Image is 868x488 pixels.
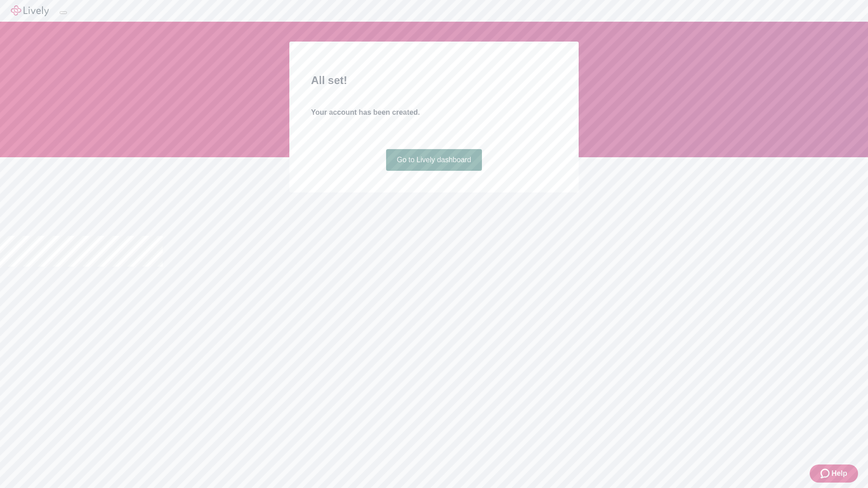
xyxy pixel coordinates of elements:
[60,11,67,14] button: Log out
[831,468,847,479] span: Help
[821,468,831,479] svg: Zendesk support icon
[311,72,557,89] h2: All set!
[11,5,49,16] img: Lively
[386,149,482,171] a: Go to Lively dashboard
[810,465,858,483] button: Zendesk support iconHelp
[311,107,557,118] h4: Your account has been created.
